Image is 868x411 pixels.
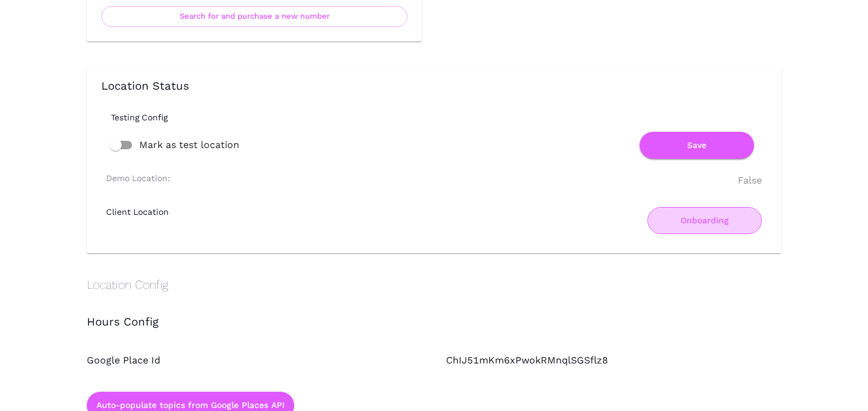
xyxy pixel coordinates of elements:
[647,207,762,234] button: Onboarding
[640,132,754,159] button: Save
[106,173,170,183] h6: Demo Location:
[106,207,169,217] h6: Client Location
[63,329,422,368] div: Google Place Id
[87,277,781,292] h2: Location Config
[738,173,762,188] div: False
[111,113,776,122] h6: Testing Config
[139,138,239,152] span: Mark as test location
[422,329,781,368] div: ChIJ51mKm6xPwokRMnqlSGSflz8
[101,80,767,93] h3: Location Status
[101,6,407,27] button: Search for and purchase a new number
[87,316,781,329] h3: Hours Config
